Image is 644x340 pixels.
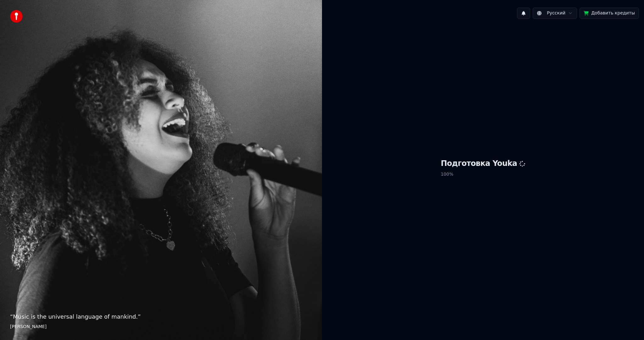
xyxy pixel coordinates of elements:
img: youka [10,10,23,23]
p: “ Music is the universal language of mankind. ” [10,312,312,321]
p: 100 % [441,169,525,180]
button: Добавить кредиты [580,8,639,19]
footer: [PERSON_NAME] [10,324,312,330]
h1: Подготовка Youka [441,159,525,169]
